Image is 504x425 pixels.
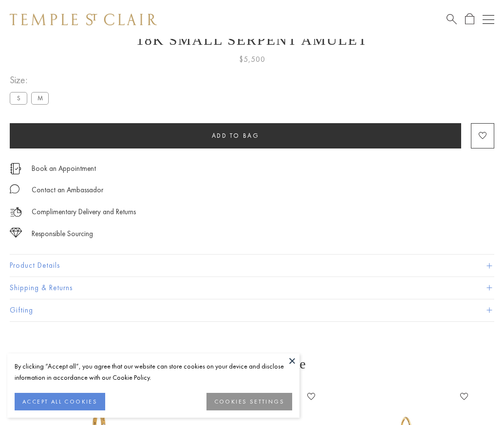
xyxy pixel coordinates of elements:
[32,206,136,218] p: Complimentary Delivery and Returns
[239,53,265,66] span: $5,500
[212,131,260,140] span: Add to bag
[10,14,157,25] img: Temple St. Clair
[15,361,292,383] div: By clicking “Accept all”, you agree that our website can store cookies on your device and disclos...
[10,32,494,48] h1: 18K Small Serpent Amulet
[10,184,19,194] img: MessageIcon-01_2.svg
[465,13,474,25] a: Open Shopping Bag
[206,393,292,410] button: COOKIES SETTINGS
[10,277,494,299] button: Shipping & Returns
[10,163,21,174] img: icon_appointment.svg
[447,13,457,25] a: Search
[15,393,105,410] button: ACCEPT ALL COOKIES
[10,123,461,148] button: Add to bag
[10,255,494,277] button: Product Details
[10,206,22,218] img: icon_delivery.svg
[31,92,49,104] label: M
[10,72,53,88] span: Size:
[32,228,93,240] div: Responsible Sourcing
[10,299,494,321] button: Gifting
[10,92,27,104] label: S
[10,228,22,238] img: icon_sourcing.svg
[32,184,103,196] div: Contact an Ambassador
[483,14,494,25] button: Open navigation
[32,163,96,174] a: Book an Appointment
